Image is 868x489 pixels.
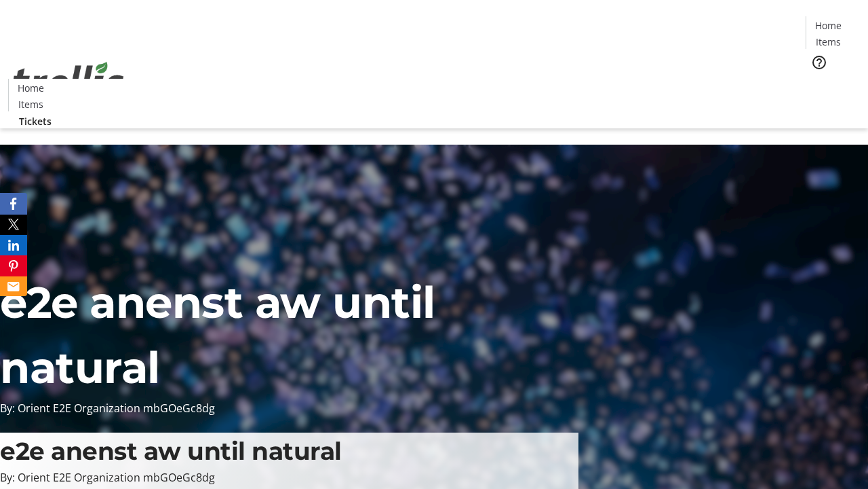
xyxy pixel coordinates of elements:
span: Tickets [816,79,849,93]
a: Tickets [8,114,62,128]
span: Items [816,35,841,49]
span: Home [18,81,44,95]
a: Items [9,97,52,111]
img: Orient E2E Organization mbGOeGc8dg's Logo [8,47,129,115]
a: Items [806,35,850,49]
span: Tickets [19,114,52,128]
button: Help [806,49,833,76]
a: Home [806,18,850,33]
a: Home [9,81,52,95]
span: Items [18,97,43,111]
span: Home [815,18,842,33]
a: Tickets [806,79,860,93]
